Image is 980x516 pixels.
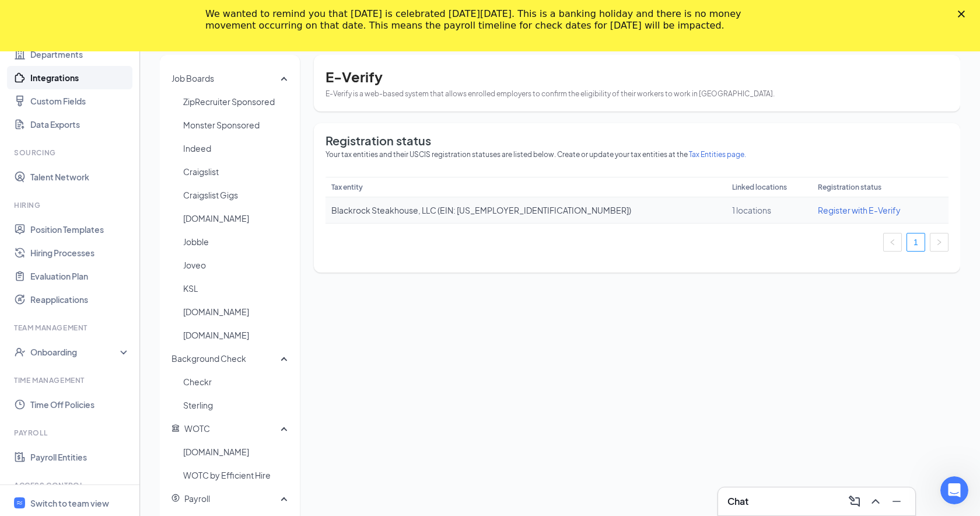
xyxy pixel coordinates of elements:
[205,8,756,32] div: We wanted to remind you that [DATE] is celebrated [DATE][DATE]. This is a banking holiday and the...
[812,177,933,197] th: Registration status
[331,204,720,216] div: Blackrock Steakhouse, LLC (EIN: [US_EMPLOYER_IDENTIFICATION_NUMBER])
[14,346,26,358] svg: UserCheck
[14,323,128,333] div: Team Management
[183,183,291,207] span: Craigslist Gigs
[883,233,902,252] button: left
[30,43,130,66] a: Departments
[30,113,130,136] a: Data Exports
[14,480,128,490] div: Access control
[30,393,130,416] a: Time Off Policies
[183,207,291,230] span: [DOMAIN_NAME]
[183,230,291,253] span: Jobble
[171,494,180,502] svg: DollarCircle
[907,233,925,251] a: 1
[14,200,128,210] div: Hiring
[818,205,901,215] span: Register with E-Verify
[936,239,943,246] span: right
[689,150,746,159] a: Tax Entities page.
[30,218,130,241] a: Position Templates
[14,428,128,438] div: Payroll
[171,353,246,364] span: Background Check
[30,264,130,288] a: Evaluation Plan
[183,300,291,323] span: [DOMAIN_NAME]
[30,66,130,89] a: Integrations
[848,494,862,508] svg: ComposeMessage
[183,137,291,160] span: Indeed
[171,73,214,83] span: Job Boards
[183,277,291,300] span: KSL
[887,492,906,511] button: Minimize
[726,177,812,197] th: Linked locations
[732,204,771,216] button: 1 locations
[930,233,949,252] li: Next Page
[184,423,210,434] span: WOTC
[30,497,109,508] div: Switch to team view
[183,160,291,183] span: Craigslist
[14,375,128,385] div: Time Management
[30,89,130,113] a: Custom Fields
[325,67,949,86] h3: E-Verify
[866,492,885,511] button: ChevronUp
[14,148,128,158] div: Sourcing
[325,177,726,197] th: Tax entity
[183,463,291,487] span: WOTC by Efficient Hire
[16,499,23,507] svg: WorkstreamLogo
[183,440,291,463] span: [DOMAIN_NAME]
[940,476,968,504] iframe: Intercom live chat
[325,89,775,98] span: E-Verify is a web-based system that allows enrolled employers to confirm the eligibility of their...
[727,495,748,508] h3: Chat
[30,165,130,189] a: Talent Network
[869,494,883,508] svg: ChevronUp
[30,288,130,311] a: Reapplications
[171,424,180,432] svg: Government
[183,253,291,277] span: Joveo
[325,149,949,161] span: Your tax entities and their USCIS registration statuses are listed below. Create or update your t...
[183,90,291,113] span: ZipRecruiter Sponsored
[183,393,291,417] span: Sterling
[30,241,130,264] a: Hiring Processes
[732,205,771,215] span: 1 locations
[30,445,130,469] a: Payroll Entities
[883,233,902,252] li: Previous Page
[325,135,949,147] span: Registration status
[890,494,904,508] svg: Minimize
[845,492,864,511] button: ComposeMessage
[184,493,210,504] span: Payroll
[907,233,925,252] li: 1
[183,113,291,137] span: Monster Sponsored
[889,239,896,246] span: left
[183,323,291,347] span: [DOMAIN_NAME]
[183,370,291,393] span: Checkr
[930,233,949,252] button: right
[958,11,970,18] div: Close
[30,346,120,358] div: Onboarding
